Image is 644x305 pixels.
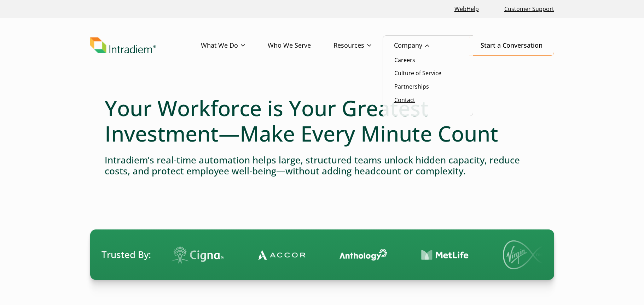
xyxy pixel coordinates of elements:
[254,250,301,260] img: Contact Center Automation Accor Logo
[452,1,482,17] a: Link opens in a new window
[499,240,548,269] img: Virgin Media logo.
[417,250,465,261] img: Contact Center Automation MetLife Logo
[90,37,156,54] img: Intradiem
[90,37,201,54] a: Link to homepage of Intradiem
[394,69,441,77] a: Culture of Service
[394,56,415,64] a: Careers
[394,35,452,56] a: Company
[394,96,415,104] a: Contact
[105,155,540,177] h4: Intradiem’s real-time automation helps large, structured teams unlock hidden capacity, reduce cos...
[469,35,554,56] a: Start a Conversation
[268,35,333,56] a: Who We Serve
[394,83,429,90] a: Partnerships
[201,35,268,56] a: What We Do
[101,248,151,261] span: Trusted By:
[333,35,394,56] a: Resources
[501,1,557,17] a: Customer Support
[105,95,540,146] h1: Your Workforce is Your Greatest Investment—Make Every Minute Count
